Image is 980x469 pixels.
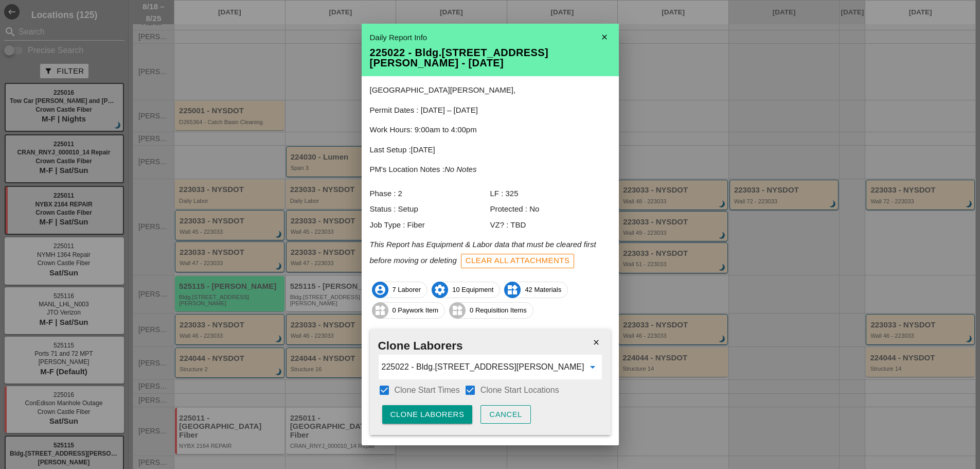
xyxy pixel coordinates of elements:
[370,188,490,200] div: Phase : 2
[450,302,533,319] span: 0 Requisition Items
[505,282,567,298] span: 42 Materials
[378,337,602,355] h2: Clone Laborers
[370,240,596,264] i: This Report has Equipment & Labor data that must be cleared first before moving or deleting
[480,405,531,424] button: Cancel
[411,145,435,154] span: [DATE]
[461,254,575,268] button: Clear All Attachments
[370,32,611,44] div: Daily Report Info
[370,105,611,116] p: Permit Dates : [DATE] – [DATE]
[444,165,477,173] i: No Notes
[594,27,615,47] i: close
[586,332,607,353] i: close
[489,409,522,421] div: Cancel
[504,282,521,298] i: widgets
[490,219,611,231] div: VZ? : TBD
[370,219,490,231] div: Job Type : Fiber
[490,203,611,215] div: Protected : No
[432,282,448,298] i: settings
[370,84,611,96] p: [GEOGRAPHIC_DATA][PERSON_NAME],
[370,144,611,156] p: Last Setup :
[586,361,599,373] i: arrow_drop_down
[370,164,611,176] p: PM's Location Notes :
[480,385,559,395] label: Clone Start Locations
[395,385,460,395] label: Clone Start Times
[382,405,473,424] button: Clone Laborers
[372,282,388,298] i: account_circle
[466,255,570,267] div: Clear All Attachments
[372,302,388,319] i: widgets
[390,409,465,421] div: Clone Laborers
[370,124,611,136] p: Work Hours: 9:00am to 4:00pm
[382,359,584,375] input: Pick Destination Report
[372,282,427,298] span: 7 Laborer
[432,282,500,298] span: 10 Equipment
[370,203,490,215] div: Status : Setup
[449,302,466,319] i: widgets
[490,188,611,200] div: LF : 325
[372,302,445,319] span: 0 Paywork Item
[370,47,611,68] div: 225022 - Bldg.[STREET_ADDRESS][PERSON_NAME] - [DATE]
